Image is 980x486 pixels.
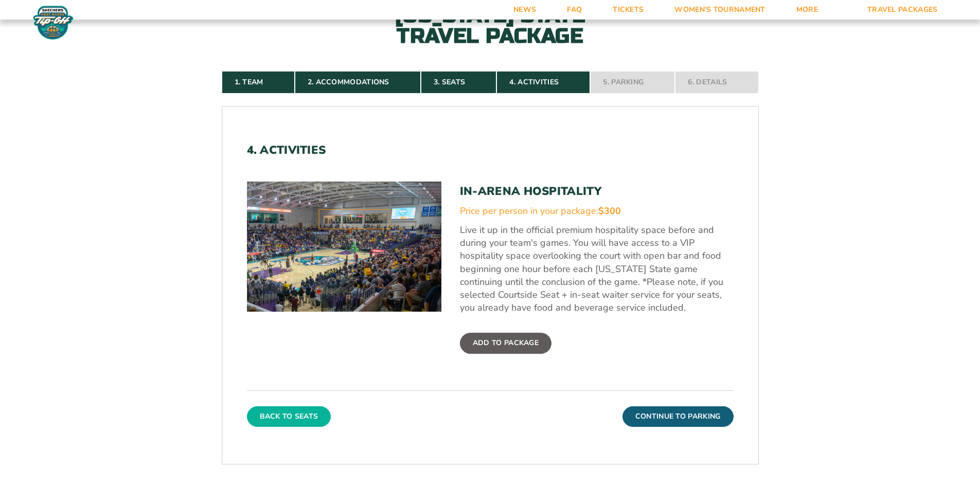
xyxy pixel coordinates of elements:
a: 3. Seats [421,71,496,94]
img: Fort Myers Tip-Off [31,5,76,40]
label: Add To Package [460,333,551,353]
h2: [US_STATE] State Travel Package [377,5,603,46]
p: Live it up in the official premium hospitality space before and during your team's games. You wil... [460,224,734,314]
a: 2. Accommodations [295,71,421,94]
div: Price per person in your package: [460,205,734,218]
img: In-Arena Hospitality [247,182,441,311]
h3: In-Arena Hospitality [460,185,734,198]
button: Continue To Parking [622,406,734,427]
span: $300 [598,205,621,217]
button: Back To Seats [247,406,331,427]
h2: 4. Activities [247,143,734,157]
a: 1. Team [222,71,295,94]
